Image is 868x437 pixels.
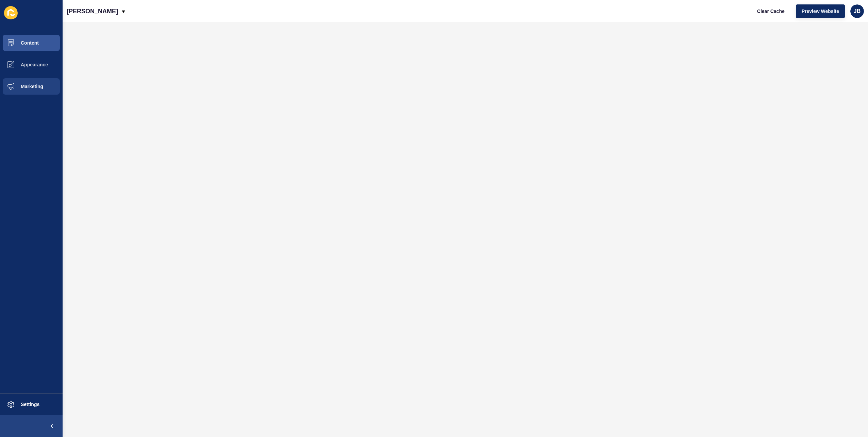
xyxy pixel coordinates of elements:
[67,3,118,20] p: [PERSON_NAME]
[854,8,861,15] span: JB
[802,8,839,15] span: Preview Website
[796,4,845,18] button: Preview Website
[757,8,785,15] span: Clear Cache
[751,4,790,18] button: Clear Cache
